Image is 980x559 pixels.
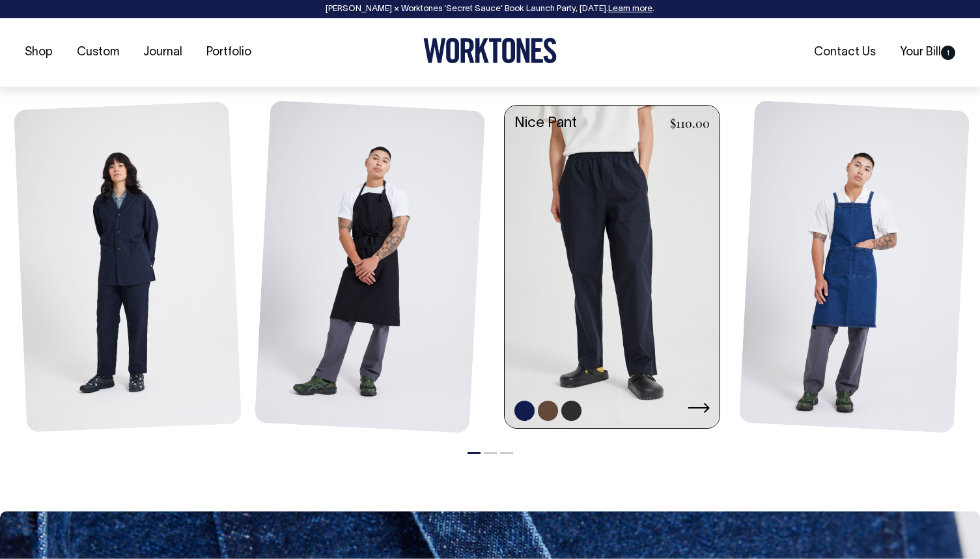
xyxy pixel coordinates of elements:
div: [PERSON_NAME] × Worktones ‘Secret Sauce’ Book Launch Party, [DATE]. . [13,5,967,14]
button: 1 of 3 [468,452,481,454]
a: Custom [72,42,124,63]
button: 2 of 3 [484,452,497,454]
a: Learn more [608,5,652,13]
img: dark-navy [14,101,242,432]
a: Journal [138,42,188,63]
a: Your Bill1 [895,42,960,63]
button: 3 of 3 [500,452,513,454]
a: Shop [20,42,58,63]
img: black [255,100,486,433]
span: 1 [941,46,955,60]
a: Contact Us [809,42,881,63]
a: Portfolio [201,42,257,63]
img: denim [739,100,970,433]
